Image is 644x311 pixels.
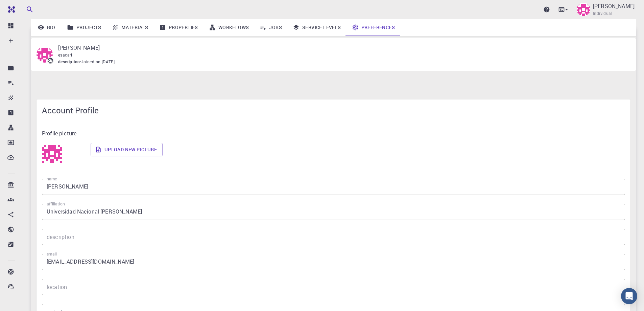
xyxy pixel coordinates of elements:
[81,59,115,65] span: Joined on [DATE]
[42,129,625,137] p: Profile picture
[287,19,347,36] a: Service Levels
[47,251,57,257] label: email
[91,143,163,156] label: Upload new picture
[42,105,625,116] span: Account Profile
[42,143,62,163] img: 94uut8AAAABklEQVQDAORZgw8MA34nAAAAAElFTkSuQmCC
[47,176,57,182] label: name
[47,201,65,207] label: affiliation
[154,19,204,36] a: Properties
[58,52,72,58] span: esacari
[31,19,62,36] a: Bio
[5,6,15,13] img: logo
[347,19,400,36] a: Preferences
[621,288,637,304] div: Open Intercom Messenger
[106,19,154,36] a: Materials
[62,19,106,36] a: Projects
[593,2,635,10] p: [PERSON_NAME]
[58,44,625,52] p: [PERSON_NAME]
[204,19,255,36] a: Workflows
[593,10,612,17] span: Individual
[58,59,81,65] span: description :
[577,3,590,16] img: Elisban Sacari
[254,19,287,36] a: Jobs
